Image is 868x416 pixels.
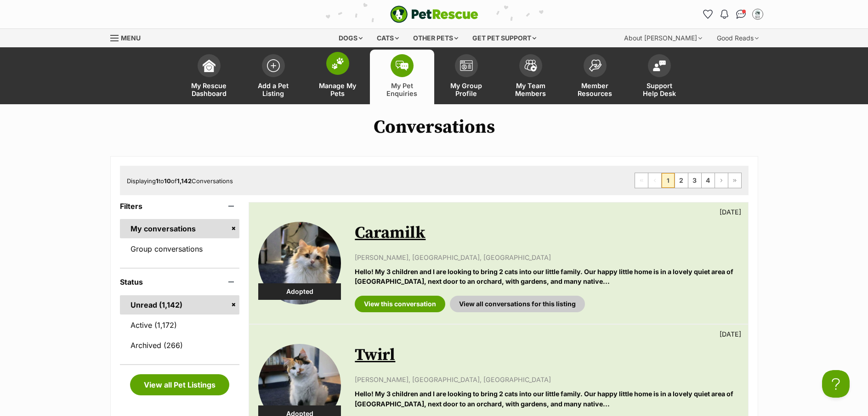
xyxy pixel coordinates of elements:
img: add-pet-listing-icon-0afa8454b4691262ce3f59096e99ab1cd57d4a30225e0717b998d2c9b9846f56.svg [267,59,280,72]
a: My Rescue Dashboard [177,50,241,104]
a: Group conversations [120,239,240,259]
a: View this conversation [355,296,445,312]
img: group-profile-icon-3fa3cf56718a62981997c0bc7e787c4b2cf8bcc04b72c1350f741eb67cf2f40e.svg [460,60,473,71]
a: View all Pet Listings [130,374,229,395]
span: First page [635,173,648,188]
a: Page 2 [675,173,688,188]
img: chat-41dd97257d64d25036548639549fe6c8038ab92f7586957e7f3b1b290dea8141.svg [736,10,746,19]
img: notifications-46538b983faf8c2785f20acdc204bb7945ddae34d4c08c2a6579f10ce5e182be.svg [720,10,728,19]
ul: Account quick links [701,7,765,22]
a: Unread (1,142) [120,295,240,315]
a: Favourites [701,7,715,22]
a: Archived (266) [120,336,240,355]
span: My Rescue Dashboard [188,82,230,97]
div: Cats [370,29,405,47]
div: Dogs [332,29,369,47]
p: [DATE] [720,207,741,217]
div: About [PERSON_NAME] [618,29,709,47]
span: Support Help Desk [639,82,680,97]
a: My Pet Enquiries [370,50,434,104]
a: My conversations [120,219,240,238]
img: pet-enquiries-icon-7e3ad2cf08bfb03b45e93fb7055b45f3efa6380592205ae92323e6603595dc1f.svg [396,61,408,71]
img: member-resources-icon-8e73f808a243e03378d46382f2149f9095a855e16c252ad45f914b54edf8863c.svg [589,59,601,72]
img: help-desk-icon-fdf02630f3aa405de69fd3d07c3f3aa587a6932b1a1747fa1d2bba05be0121f9.svg [653,60,666,71]
header: Status [120,278,240,286]
img: manage-my-pets-icon-02211641906a0b7f246fdf0571729dbe1e7629f14944591b6c1af311fb30b64b.svg [331,57,344,69]
button: My account [750,7,765,22]
img: dashboard-icon-eb2f2d2d3e046f16d808141f083e7271f6b2e854fb5c12c21221c1fb7104beca.svg [203,59,216,72]
a: Menu [110,29,147,45]
a: My Group Profile [434,50,499,104]
div: Other pets [407,29,465,47]
button: Notifications [717,7,732,22]
img: Caramilk [258,222,341,304]
a: Conversations [734,7,749,22]
a: Last page [728,173,741,188]
a: Support Help Desk [627,50,692,104]
a: Member Resources [563,50,627,104]
p: [DATE] [720,329,741,339]
a: Manage My Pets [306,50,370,104]
nav: Pagination [635,173,742,188]
strong: 1,142 [177,177,192,185]
div: Get pet support [466,29,543,47]
span: Add a Pet Listing [253,82,294,97]
p: Hello! My 3 children and I are looking to bring 2 cats into our little family. Our happy little h... [355,267,738,287]
strong: 10 [164,177,171,185]
span: Member Resources [574,82,616,97]
a: Page 3 [688,173,701,188]
a: Active (1,172) [120,315,240,335]
a: Twirl [355,345,395,365]
span: Displaying to of Conversations [127,177,233,185]
header: Filters [120,202,240,210]
iframe: Help Scout Beacon - Open [822,370,850,398]
img: Belle Vie Animal Rescue profile pic [753,10,762,19]
p: [PERSON_NAME], [GEOGRAPHIC_DATA], [GEOGRAPHIC_DATA] [355,375,738,384]
span: Manage My Pets [317,82,358,97]
img: logo-e224e6f780fb5917bec1dbf3a21bbac754714ae5b6737aabdf751b685950b380.svg [390,6,478,23]
span: Previous page [648,173,661,188]
a: Next page [715,173,728,188]
div: Adopted [258,283,341,300]
span: Menu [121,34,141,42]
a: Caramilk [355,223,425,243]
p: Hello! My 3 children and I are looking to bring 2 cats into our little family. Our happy little h... [355,389,738,409]
strong: 1 [156,177,159,185]
span: My Team Members [510,82,551,97]
a: My Team Members [499,50,563,104]
span: My Pet Enquiries [381,82,423,97]
div: Good Reads [710,29,765,47]
a: Add a Pet Listing [241,50,306,104]
span: Page 1 [662,173,675,188]
p: [PERSON_NAME], [GEOGRAPHIC_DATA], [GEOGRAPHIC_DATA] [355,253,738,262]
img: team-members-icon-5396bd8760b3fe7c0b43da4ab00e1e3bb1a5d9ba89233759b79545d2d3fc5d0d.svg [524,60,537,72]
a: PetRescue [390,6,478,23]
a: View all conversations for this listing [450,296,585,312]
a: Page 4 [702,173,715,188]
span: My Group Profile [446,82,487,97]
